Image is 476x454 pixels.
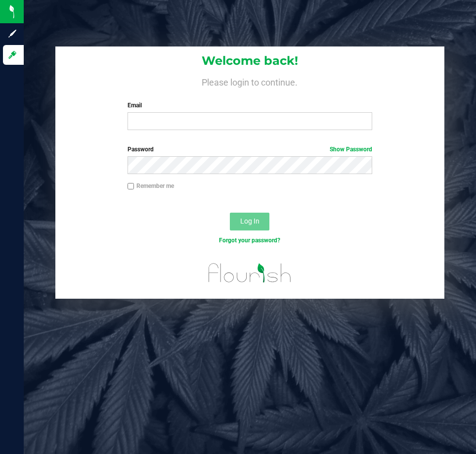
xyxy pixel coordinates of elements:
input: Remember me [128,183,134,190]
span: Password [128,146,154,153]
a: Forgot your password? [219,237,280,244]
inline-svg: Log in [7,50,17,60]
h1: Welcome back! [55,54,445,67]
a: Show Password [330,146,372,153]
img: flourish_logo.svg [201,255,299,291]
label: Email [128,101,372,110]
label: Remember me [128,182,174,190]
h4: Please login to continue. [55,75,445,87]
span: Log In [240,217,260,225]
inline-svg: Sign up [7,29,17,39]
button: Log In [230,213,269,230]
